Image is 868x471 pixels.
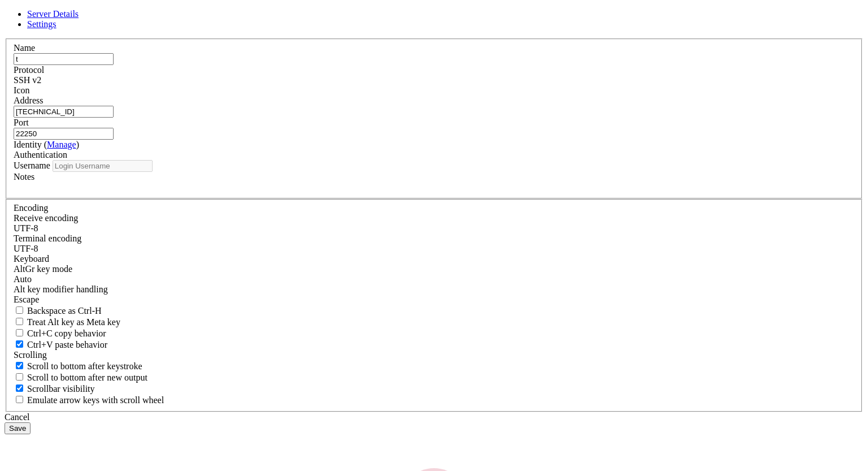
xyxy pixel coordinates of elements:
[157,206,167,216] span: 用
[113,149,123,158] span: 开
[14,43,35,53] label: Name
[50,110,60,120] span: 规
[71,206,81,216] span: 虚
[132,149,141,158] span: 了
[5,139,14,149] span: 🔥
[5,33,721,43] x-row: tcp 22
[47,140,76,149] a: Manage
[77,129,87,139] span: 置
[56,24,66,33] span: 机
[28,91,38,101] span: 有
[5,43,14,53] span: ✅
[155,62,165,72] span: 配
[5,149,721,158] x-row: IP RDP ( TCP/UDP 13000 )
[99,53,109,62] span: 虚
[116,101,126,110] span: 久
[191,158,201,168] span: 围
[236,149,245,158] span: 如
[361,149,371,158] span: 围
[14,161,50,170] label: Username
[123,139,133,149] span: 的
[151,149,160,158] span: 有
[14,395,164,405] label: When using the alternative screen buffer, and DECCKM (Application Cursor Keys) is active, mouse w...
[18,24,28,33] span: 配
[155,72,165,81] span: 配
[109,206,119,216] span: 卡
[85,43,95,53] span: 配
[137,53,147,62] span: 网
[363,139,373,149] span: 火
[184,81,193,91] span: 则
[62,187,71,197] span: 完
[80,53,90,62] span: 存
[108,53,118,62] span: 拟
[84,33,93,43] span: 口
[277,139,287,149] span: 云
[14,284,108,294] label: Controls how the Alt key is handled. Escape: Send an ESC prefix. 8-Bit: Add 128 to the typed char...
[153,158,163,168] span: 的
[142,91,152,101] span: 完
[74,158,84,168] span: 例
[152,91,162,101] span: 成
[180,139,190,149] span: 商
[69,101,79,110] span: 规
[5,72,721,81] x-row: - VM110 (IP: [TECHNICAL_ID]) ...
[14,85,29,95] label: Icon
[172,158,181,168] span: 口
[14,53,23,62] span: 动
[14,274,32,284] span: Auto
[37,168,47,178] span: 绑
[174,81,184,91] span: 规
[52,206,62,216] span: 重
[287,139,297,149] span: 等
[66,91,76,101] span: 虚
[114,139,123,149] span: 您
[163,158,172,168] span: 端
[133,91,142,101] span: 置
[38,139,47,149] span: 提
[401,139,411,149] span: ，
[184,62,193,72] span: 则
[14,187,24,197] span: 络
[61,53,71,62] span: 有
[28,62,38,72] span: 为
[60,110,70,120] span: 则
[14,295,39,304] span: Escape
[14,264,72,274] label: Set the expected encoding for data received from the host. If the encodings do not match, visual ...
[122,149,132,158] span: 放
[24,187,33,197] span: 规
[5,412,863,422] div: Cancel
[5,62,721,72] x-row: - VM100 (IP: [TECHNICAL_ID]) ...
[76,139,85,149] span: 务
[16,396,23,403] input: Emulate arrow keys with scroll wheel
[14,96,43,105] label: Address
[37,24,47,33] span: 宿
[42,187,52,197] span: 更
[33,53,42,62] span: 配
[76,91,85,101] span: 拟
[90,206,100,216] span: 机
[142,139,152,149] span: 服
[9,62,19,72] span: 正
[14,206,24,216] span: 示
[5,168,721,178] x-row: ARP ...
[23,101,33,110] span: 存
[85,91,95,101] span: 机
[164,81,174,91] span: 置
[32,33,42,43] span: 已
[133,139,142,149] span: 云
[354,139,363,149] span: 防
[5,187,14,197] span: 网
[14,274,854,284] div: Auto
[42,14,52,24] span: 主
[33,14,42,24] span: 宿
[80,14,90,24] span: 访
[66,24,75,33] span: 开
[119,206,128,216] span: 以
[90,53,99,62] span: 在
[19,43,28,53] span: 宿
[19,81,28,91] span: 在
[14,329,106,338] label: Ctrl-C copies if true, send ^C to host if false. Ctrl-Shift-C sends ^C to host if true, copies if...
[53,160,153,172] input: Login Username
[155,81,165,91] span: 配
